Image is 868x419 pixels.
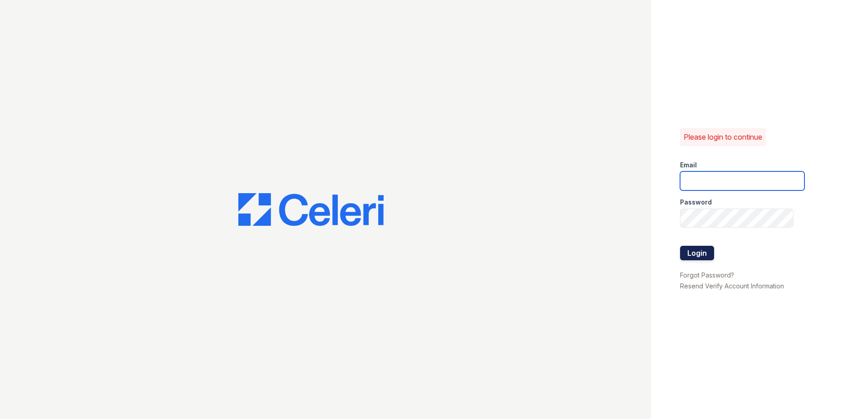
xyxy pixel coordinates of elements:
[238,193,384,226] img: CE_Logo_Blue-a8612792a0a2168367f1c8372b55b34899dd931a85d93a1a3d3e32e68fde9ad4.png
[680,198,712,207] label: Password
[680,282,784,290] a: Resend Verify Account Information
[684,132,762,142] p: Please login to continue
[680,271,734,279] a: Forgot Password?
[680,246,714,260] button: Login
[680,161,697,170] label: Email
